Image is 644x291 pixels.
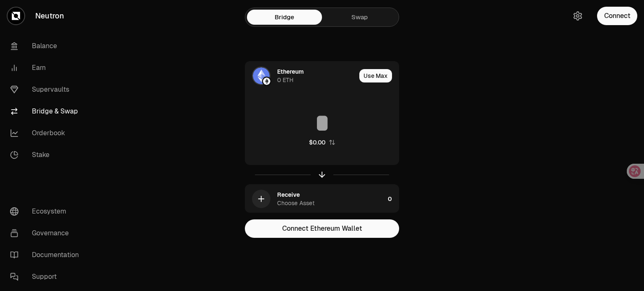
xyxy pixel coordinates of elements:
a: Orderbook [3,122,91,144]
div: 0 ETH [277,76,293,84]
a: Documentation [3,244,91,266]
a: Swap [322,10,397,25]
div: Choose Asset [277,199,314,207]
a: Bridge [247,10,322,25]
a: Supervaults [3,79,91,100]
a: Support [3,266,91,288]
a: Earn [3,57,91,79]
button: $0.00 [309,138,335,147]
div: ReceiveChoose Asset [245,185,384,213]
div: ETH LogoEthereum LogoEthereum0 ETH [245,62,356,90]
a: Balance [3,35,91,57]
button: Use Max [359,69,392,82]
div: 0 [388,185,399,213]
div: $0.00 [309,138,325,147]
a: Stake [3,144,91,166]
div: Ethereum [277,67,304,76]
a: Governance [3,222,91,244]
button: Connect Ethereum Wallet [245,219,399,238]
a: Ecosystem [3,201,91,222]
img: Ethereum Logo [263,77,270,85]
button: Connect [597,7,637,25]
button: ReceiveChoose Asset0 [245,185,399,213]
img: ETH Logo [253,67,270,84]
div: Receive [277,191,300,199]
a: Bridge & Swap [3,100,91,122]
